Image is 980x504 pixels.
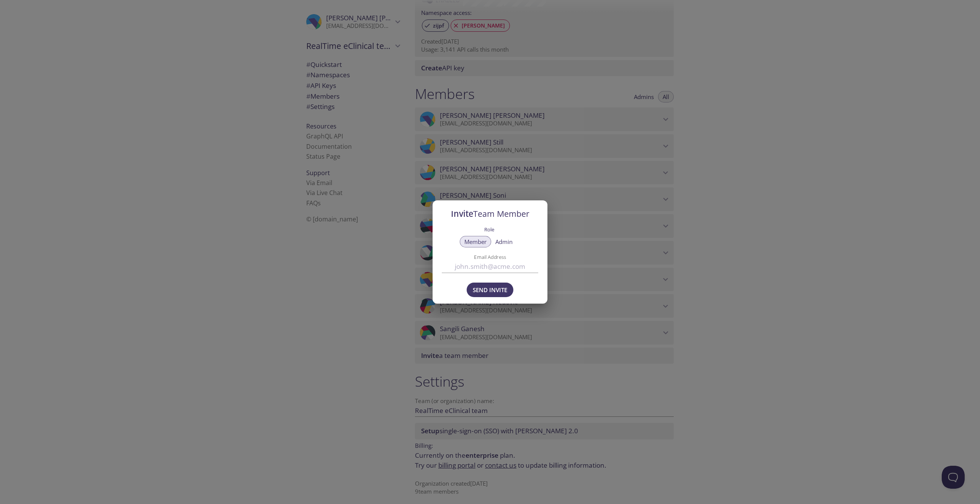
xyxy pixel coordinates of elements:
span: Team Member [473,208,529,219]
keeper-lock: Open Keeper Popup [528,262,537,271]
span: Send Invite [473,285,507,295]
label: Role [484,224,494,234]
span: Invite [451,208,529,219]
button: Admin [491,236,517,247]
input: john.smith@acme.com [442,260,538,273]
button: Member [460,236,491,247]
button: Send Invite [467,283,513,297]
label: Email Address [454,255,526,260]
